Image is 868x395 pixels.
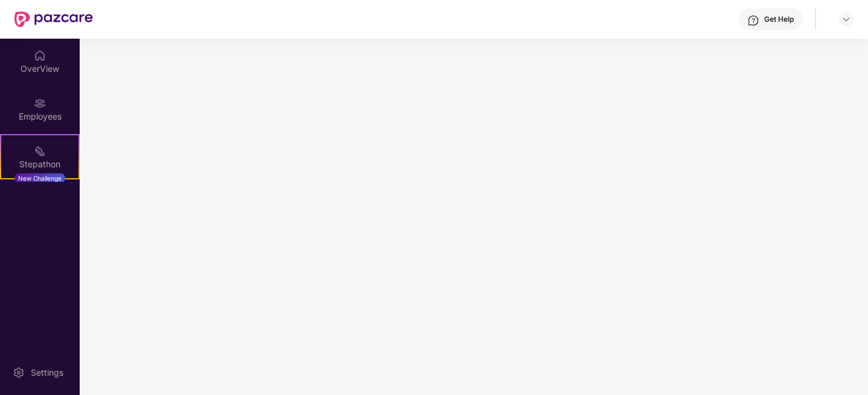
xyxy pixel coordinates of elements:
[14,11,93,27] img: New Pazcare Logo
[841,14,851,24] img: svg+xml;base64,PHN2ZyBpZD0iRHJvcGRvd24tMzJ4MzIiIHhtbG5zPSJodHRwOi8vd3d3LnczLm9yZy8yMDAwL3N2ZyIgd2...
[764,14,794,24] div: Get Help
[1,158,78,170] div: Stepathon
[13,367,25,379] img: svg+xml;base64,PHN2ZyBpZD0iU2V0dGluZy0yMHgyMCIgeG1sbnM9Imh0dHA6Ly93d3cudzMub3JnLzIwMDAvc3ZnIiB3aW...
[747,14,759,27] img: svg+xml;base64,PHN2ZyBpZD0iSGVscC0zMngzMiIgeG1sbnM9Imh0dHA6Ly93d3cudzMub3JnLzIwMDAvc3ZnIiB3aWR0aD...
[34,145,46,157] img: svg+xml;base64,PHN2ZyB4bWxucz0iaHR0cDovL3d3dy53My5vcmcvMjAwMC9zdmciIHdpZHRoPSIyMSIgaGVpZ2h0PSIyMC...
[34,50,46,62] img: svg+xml;base64,PHN2ZyBpZD0iSG9tZSIgeG1sbnM9Imh0dHA6Ly93d3cudzMub3JnLzIwMDAvc3ZnIiB3aWR0aD0iMjAiIG...
[34,97,46,109] img: svg+xml;base64,PHN2ZyBpZD0iRW1wbG95ZWVzIiB4bWxucz0iaHR0cDovL3d3dy53My5vcmcvMjAwMC9zdmciIHdpZHRoPS...
[27,367,67,379] div: Settings
[14,173,65,183] div: New Challenge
